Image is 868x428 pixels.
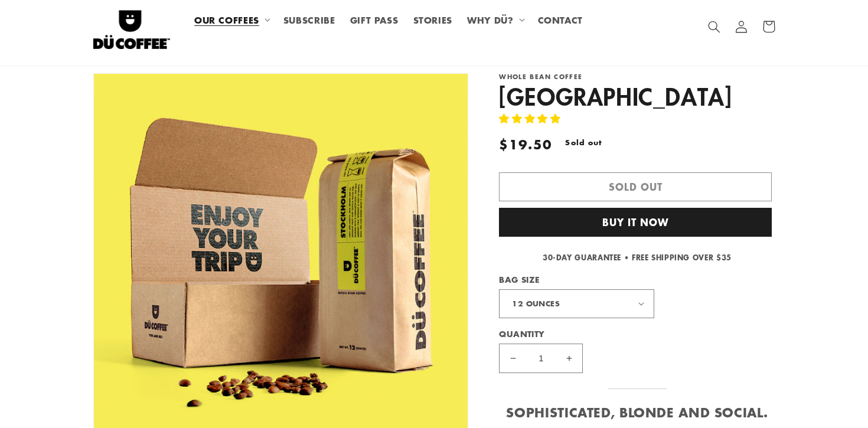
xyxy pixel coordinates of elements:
button: Buy it now [499,208,772,237]
span: GIFT PASS [350,14,399,25]
span: 4.90 stars [499,110,564,126]
span: OUR COFFEES [194,14,259,25]
img: Let's Dü Coffee together! Coffee beans roasted in the style of world cities, coffee subscriptions... [93,5,170,49]
summary: WHY DÜ? [460,6,530,32]
span: WHY DÜ? [467,14,513,25]
button: Sold out [499,172,772,201]
summary: OUR COFFEES [187,6,276,32]
p: WHOLE BEAN COFFEE [499,73,775,81]
div: 30-day Guarantee • Free shipping over $35 [499,252,775,264]
span: SUBSCRIBE [283,14,335,25]
a: STORIES [406,6,460,32]
summary: Search [701,13,728,40]
a: GIFT PASS [342,6,406,32]
a: CONTACT [530,6,590,32]
label: BAG SIZE [499,274,729,286]
span: STORIES [413,14,452,25]
h1: [GEOGRAPHIC_DATA] [499,81,775,112]
span: Sold out [557,135,611,151]
label: Quantity [499,328,729,340]
span: CONTACT [538,14,583,25]
span: $19.50 [499,135,552,153]
a: SUBSCRIBE [276,6,342,32]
